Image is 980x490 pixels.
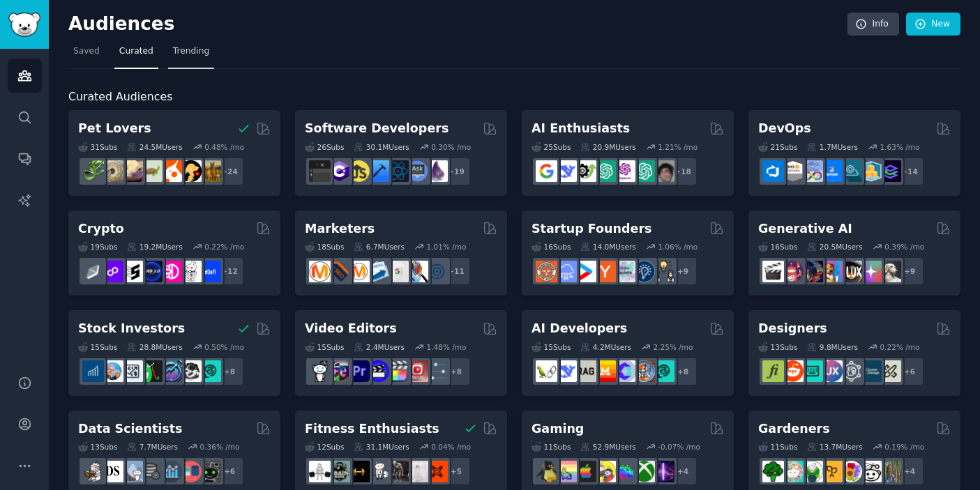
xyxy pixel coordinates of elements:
[387,261,409,282] img: googleads
[387,160,409,182] img: reactnative
[73,45,100,58] span: Saved
[782,160,804,182] img: AWS_Certified_Experts
[801,461,823,482] img: SavageGarden
[821,160,843,182] img: DevOpsLinks
[204,242,244,252] div: 0.22 % /mo
[168,40,214,69] a: Trending
[348,160,370,182] img: learnjavascript
[532,220,651,238] h2: Startup Founders
[141,160,163,182] img: turtle
[633,461,655,482] img: XboxGamers
[180,160,202,182] img: PetAdvice
[668,357,698,386] div: + 8
[180,360,202,382] img: swingtrading
[329,360,350,382] img: editors
[860,160,882,182] img: aws_cdk
[442,257,471,286] div: + 11
[880,160,901,182] img: PlatformEngineers
[895,157,924,186] div: + 14
[368,461,389,482] img: weightroom
[555,261,577,282] img: SaaS
[354,442,409,452] div: 31.1M Users
[127,142,182,152] div: 24.5M Users
[309,261,331,282] img: content_marketing
[160,160,182,182] img: cockatiel
[807,442,862,452] div: 13.7M Users
[354,242,405,252] div: 6.7M Users
[102,261,123,282] img: 0xPolygon
[895,257,924,286] div: + 9
[658,442,700,452] div: -0.07 % /mo
[880,142,920,152] div: 1.63 % /mo
[532,320,627,337] h2: AI Developers
[368,160,389,182] img: iOSProgramming
[82,360,104,382] img: dividends
[215,457,244,486] div: + 6
[114,40,158,69] a: Curated
[884,242,924,252] div: 0.39 % /mo
[801,360,823,382] img: UI_Design
[305,420,439,438] h2: Fitness Enthusiasts
[8,13,40,37] img: GummySearch logo
[532,342,571,352] div: 15 Sub s
[407,160,428,182] img: AskComputerScience
[840,160,862,182] img: platformengineering
[127,242,182,252] div: 19.2M Users
[305,242,344,252] div: 18 Sub s
[840,461,862,482] img: flowers
[180,261,202,282] img: CryptoNews
[354,342,405,352] div: 2.4M Users
[654,342,693,352] div: 2.25 % /mo
[78,320,185,337] h2: Stock Investors
[180,461,202,482] img: datasets
[68,13,847,36] h2: Audiences
[442,357,471,386] div: + 8
[860,261,882,282] img: starryai
[407,360,428,382] img: Youtubevideo
[426,261,448,282] img: OnlineMarketing
[305,342,344,352] div: 15 Sub s
[305,220,375,238] h2: Marketers
[199,360,221,382] img: technicalanalysis
[555,160,577,182] img: DeepSeek
[536,261,557,282] img: EntrepreneurRideAlong
[78,120,151,137] h2: Pet Lovers
[121,461,143,482] img: statistics
[895,457,924,486] div: + 4
[329,461,350,482] img: GymMotivation
[305,320,397,337] h2: Video Editors
[532,142,571,152] div: 25 Sub s
[555,360,577,382] img: DeepSeek
[653,160,674,182] img: ArtificalIntelligence
[536,160,557,182] img: GoogleGeminiAI
[653,261,674,282] img: growmybusiness
[215,157,244,186] div: + 24
[758,320,827,337] h2: Designers
[821,360,843,382] img: UXDesign
[173,45,209,58] span: Trending
[762,261,784,282] img: aivideo
[633,261,655,282] img: Entrepreneurship
[758,120,811,137] h2: DevOps
[758,220,852,238] h2: Generative AI
[807,342,858,352] div: 9.8M Users
[614,261,635,282] img: indiehackers
[141,261,163,282] img: web3
[141,461,163,482] img: dataengineering
[82,261,104,282] img: ethfinance
[801,160,823,182] img: Docker_DevOps
[427,242,467,252] div: 1.01 % /mo
[442,157,471,186] div: + 19
[807,242,862,252] div: 20.5M Users
[594,360,616,382] img: MistralAI
[633,360,655,382] img: llmops
[121,360,143,382] img: Forex
[762,461,784,482] img: vegetablegardening
[653,360,674,382] img: AIDevelopersSociety
[847,13,899,36] a: Info
[758,420,830,438] h2: Gardeners
[329,160,350,182] img: csharp
[532,242,571,252] div: 16 Sub s
[668,157,698,186] div: + 18
[880,261,901,282] img: DreamBooth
